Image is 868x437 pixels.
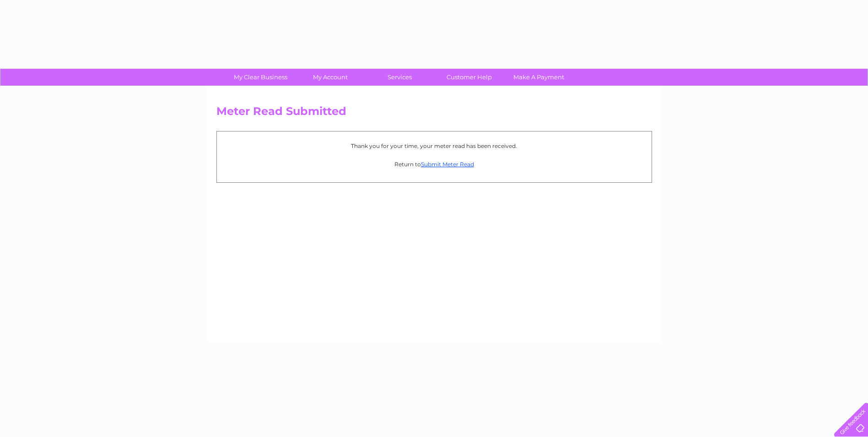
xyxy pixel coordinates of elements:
[362,69,437,86] a: Services
[431,69,507,86] a: Customer Help
[501,69,577,86] a: Make A Payment
[292,69,368,86] a: My Account
[421,161,474,168] a: Submit Meter Read
[221,160,647,169] p: Return to
[216,105,652,122] h2: Meter Read Submitted
[223,69,298,86] a: My Clear Business
[221,142,647,150] p: Thank you for your time, your meter read has been received.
